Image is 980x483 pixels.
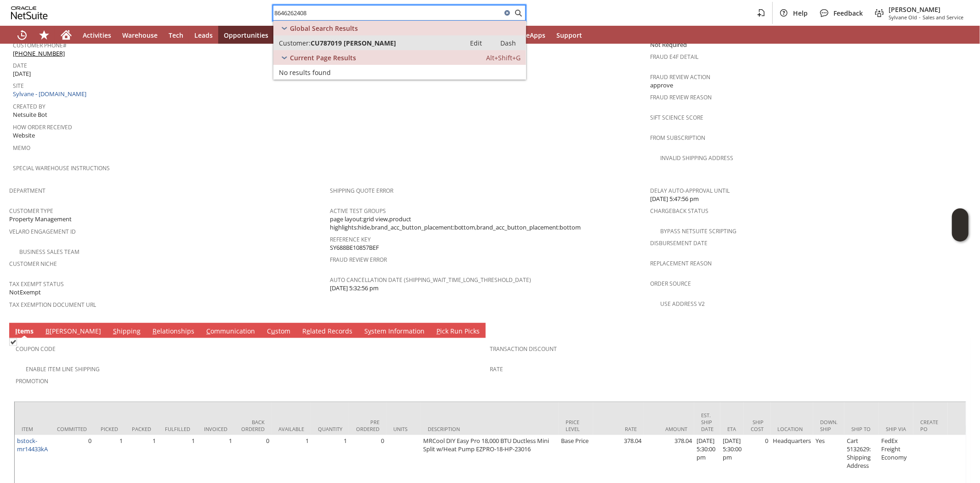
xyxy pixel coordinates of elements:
span: Support [556,31,582,40]
a: Items [13,327,36,337]
a: Business Sales Team [19,248,79,256]
a: System Information [362,327,427,337]
span: R [153,327,157,335]
a: Home [55,26,77,44]
a: SuiteApps [508,26,551,44]
span: [DATE] 5:47:56 pm [650,195,699,203]
span: Property Management [9,215,72,224]
div: Pre Ordered [356,419,380,432]
span: Oracle Guided Learning Widget. To move around, please hold and drag [952,225,969,242]
a: Sift Science Score [650,114,703,121]
a: Order Source [650,280,691,287]
div: Create PO [920,419,941,432]
span: Leads [194,31,213,40]
span: Sylvane Old [889,14,917,21]
a: Tax Exempt Status [9,280,64,288]
div: Packed [132,425,151,432]
a: Communication [204,327,257,337]
div: ETA [727,425,737,432]
img: Checked [9,338,17,346]
span: P [436,327,440,335]
a: Related Records [300,327,355,337]
a: Invalid Shipping Address [660,154,733,162]
a: B[PERSON_NAME] [43,327,103,337]
span: Alt+Shift+G [486,53,521,62]
a: Fraud E4F Detail [650,53,698,61]
span: y [368,327,371,335]
a: Unrolled view on [954,325,965,336]
span: SY688BE10857BEF [330,243,379,252]
a: Rate [490,365,504,373]
span: Help [793,9,808,17]
div: Est. Ship Date [701,412,714,432]
a: Transaction Discount [490,345,557,353]
a: Promotion [16,377,48,385]
span: No results found [279,68,331,77]
a: Memo [13,144,30,152]
span: Current Page Results [290,53,356,62]
a: Fraud Review Error [330,256,387,264]
a: Tech [163,26,189,44]
div: Invoiced [204,425,227,432]
span: Not Required [650,40,687,49]
div: Quantity [318,425,342,432]
span: Activities [83,31,111,40]
div: Committed [57,425,87,432]
span: [DATE] [13,69,31,78]
a: Use Address V2 [660,300,705,308]
a: Velaro Engagement ID [9,228,76,236]
div: Description [428,425,552,432]
span: page layout:grid view,product highlights:hide,brand_acc_button_placement:bottom,brand_acc_button_... [330,215,646,232]
a: How Order Received [13,123,72,131]
svg: Shortcuts [39,29,50,40]
a: Created By [13,103,45,110]
a: Fraud Review Action [650,73,710,81]
a: From Subscription [650,134,705,142]
span: - [919,14,921,21]
div: Picked [101,425,118,432]
div: Item [22,425,43,432]
span: S [113,327,117,335]
a: Recent Records [11,26,33,44]
span: CU787019 [PERSON_NAME] [311,39,396,47]
a: Opportunities [218,26,274,44]
span: I [15,327,17,335]
a: Customer Phone# [13,41,67,49]
a: Coupon Code [16,345,56,353]
a: Reference Key [330,236,371,243]
div: Price Level [566,419,586,432]
div: Ship Via [886,425,906,432]
a: [PHONE_NUMBER] [13,49,65,57]
a: No results found [273,65,526,80]
a: Site [13,82,24,90]
div: Available [278,425,304,432]
iframe: Click here to launch Oracle Guided Learning Help Panel [952,208,969,241]
svg: Search [513,7,524,18]
div: Amount [651,425,687,432]
a: Relationships [150,327,197,337]
a: Auto Cancellation Date (shipping_wait_time_long_threshold_date) [330,276,532,284]
a: Customer:CU787019 [PERSON_NAME]Edit: Dash: [273,35,526,50]
a: Customer Niche [9,260,57,268]
span: Netsuite Bot [13,110,47,119]
span: Customer: [279,39,311,47]
a: Tax Exemption Document URL [9,301,96,309]
span: Website [13,131,35,140]
a: Custom [265,327,293,337]
a: Edit: [460,37,492,48]
span: SuiteApps [514,31,545,40]
a: Active Test Groups [330,207,386,215]
a: Customer Type [9,207,53,215]
span: Tech [169,31,183,40]
a: Enable Item Line Shipping [26,365,100,373]
a: Pick Run Picks [434,327,482,337]
span: Feedback [833,9,863,17]
a: Dash: [492,37,524,48]
span: NotExempt [9,288,41,297]
a: bstock-mr14433kA [17,437,48,453]
a: Support [551,26,588,44]
a: Activities [77,26,117,44]
span: Global Search Results [290,24,358,33]
a: Special Warehouse Instructions [13,164,110,172]
span: Opportunities [224,31,268,40]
